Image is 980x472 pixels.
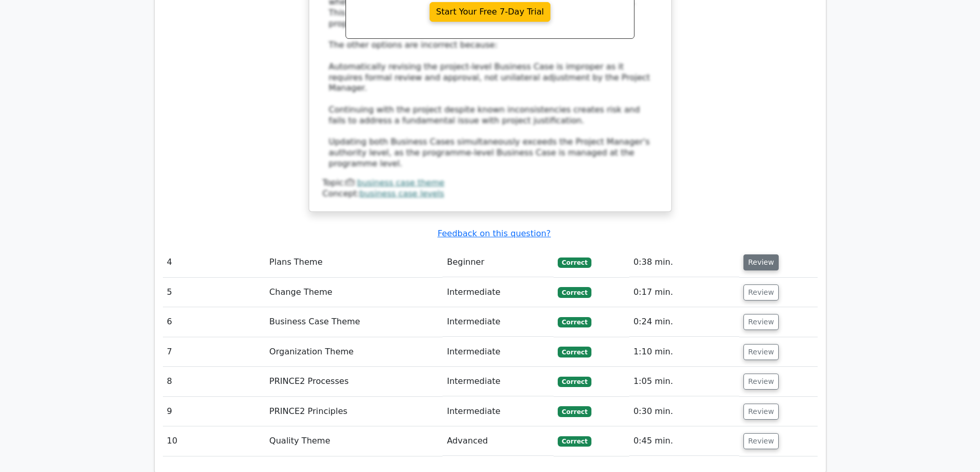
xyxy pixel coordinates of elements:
td: PRINCE2 Processes [265,367,443,396]
span: Correct [558,287,591,297]
td: 0:30 min. [629,397,739,426]
a: Start Your Free 7-Day Trial [430,2,551,22]
button: Review [743,344,779,360]
td: 7 [163,337,266,367]
td: 0:38 min. [629,248,739,277]
td: 1:10 min. [629,337,739,367]
td: Beginner [443,248,554,277]
a: Feedback on this question? [437,228,550,238]
td: 6 [163,307,266,337]
td: Intermediate [443,367,554,396]
button: Review [743,374,779,390]
span: Correct [558,406,591,417]
td: 0:17 min. [629,278,739,307]
td: Business Case Theme [265,307,443,337]
button: Review [743,404,779,420]
td: 4 [163,248,266,277]
button: Review [743,433,779,449]
td: PRINCE2 Principles [265,397,443,426]
td: 9 [163,397,266,426]
span: Correct [558,317,591,327]
td: 8 [163,367,266,396]
td: Intermediate [443,397,554,426]
span: Correct [558,377,591,387]
td: Intermediate [443,278,554,307]
td: Intermediate [443,337,554,367]
span: Correct [558,258,591,268]
td: Change Theme [265,278,443,307]
td: 0:45 min. [629,426,739,456]
span: Correct [558,347,591,357]
div: Concept: [323,189,658,199]
td: 0:24 min. [629,307,739,337]
td: Advanced [443,426,554,456]
span: Correct [558,436,591,447]
td: 1:05 min. [629,367,739,396]
button: Review [743,284,779,301]
div: Topic: [323,178,658,189]
td: Organization Theme [265,337,443,367]
td: Quality Theme [265,426,443,456]
a: business case levels [360,189,444,198]
td: 5 [163,278,266,307]
td: 10 [163,426,266,456]
a: business case theme [357,178,444,188]
td: Intermediate [443,307,554,337]
button: Review [743,314,779,330]
button: Review [743,254,779,270]
td: Plans Theme [265,248,443,277]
